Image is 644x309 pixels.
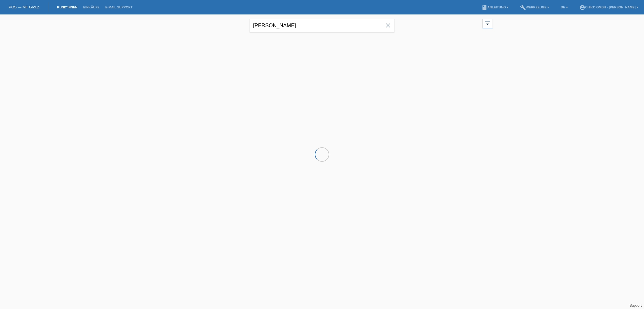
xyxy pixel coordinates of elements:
[385,22,391,29] i: close
[577,5,641,9] a: account_circleChiko GmbH - [PERSON_NAME] ▾
[630,304,642,308] a: Support
[520,5,526,10] i: build
[479,5,511,9] a: bookAnleitung ▾
[80,5,102,9] a: Einkäufe
[9,5,39,9] a: POS — MF Group
[558,5,570,9] a: DE ▾
[54,5,80,9] a: Kund*innen
[482,5,487,10] i: book
[103,5,136,9] a: E-Mail Support
[484,20,491,26] i: filter_list
[517,5,552,9] a: buildWerkzeuge ▾
[250,19,394,32] input: Suche...
[579,5,585,10] i: account_circle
